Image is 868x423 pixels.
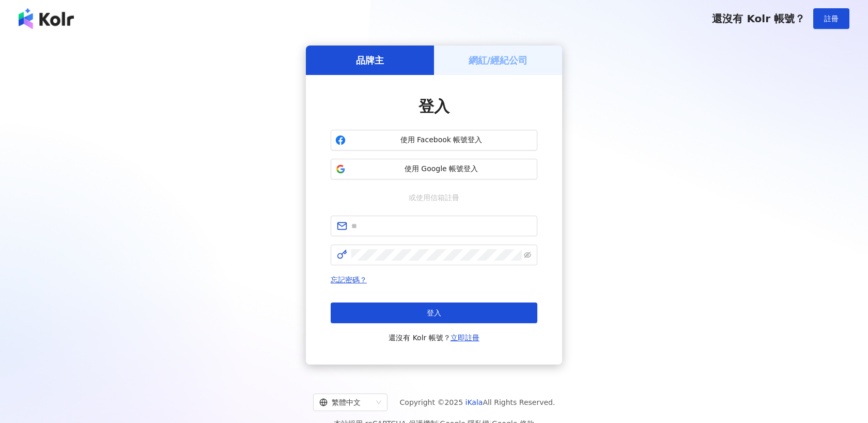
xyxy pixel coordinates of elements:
[319,394,372,411] div: 繁體中文
[524,251,531,259] span: eye-invisible
[331,303,537,323] button: 登入
[419,97,450,115] span: 登入
[824,14,839,23] span: 註冊
[401,192,467,203] span: 或使用信箱註冊
[466,398,483,406] a: iKala
[389,331,479,344] span: 還沒有 Kolr 帳號？
[19,8,74,29] img: logo
[813,8,849,29] button: 註冊
[712,12,805,25] span: 還沒有 Kolr 帳號？
[350,164,533,174] span: 使用 Google 帳號登入
[451,334,479,342] a: 立即註冊
[331,130,537,150] button: 使用 Facebook 帳號登入
[331,159,537,179] button: 使用 Google 帳號登入
[356,54,384,67] h5: 品牌主
[427,309,441,317] span: 登入
[469,54,528,67] h5: 網紅/經紀公司
[400,396,555,409] span: Copyright © 2025 All Rights Reserved.
[331,276,367,284] a: 忘記密碼？
[350,135,533,145] span: 使用 Facebook 帳號登入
